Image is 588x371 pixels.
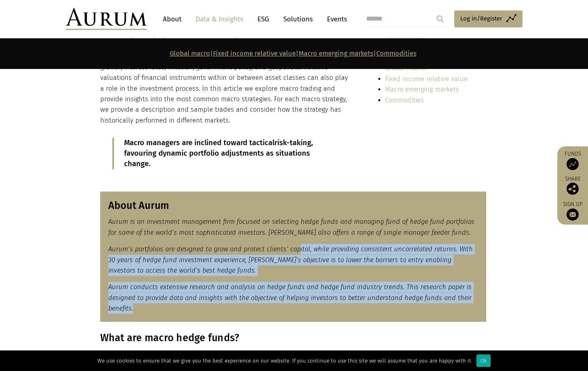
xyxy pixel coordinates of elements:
[108,283,472,312] em: Aurum conducts extensive research and analysis on hedge funds and hedge fund industry trends. Thi...
[454,10,523,27] a: Log in/Register
[279,12,317,27] a: Solutions
[66,8,147,30] img: Aurum
[385,64,425,72] a: Global macro
[567,208,579,221] img: Sign up to our newsletter
[460,14,502,23] span: Log in/Register
[323,12,347,27] a: Events
[170,50,417,57] strong: | | |
[274,138,311,147] span: risk-taking
[124,138,329,169] p: Macro managers are inclined toward tactical , favouring dynamic portfolio adjustments as situatio...
[108,218,474,236] em: Aurum is an investment management firm focused on selecting hedge funds and managing fund of hedg...
[567,183,579,195] img: Share this post
[159,12,185,27] a: About
[253,12,273,27] a: ESG
[385,85,459,93] a: Macro emerging markets
[192,12,247,27] a: Data & Insights
[567,158,579,170] img: Access Funds
[299,50,373,57] a: Macro emerging markets
[108,200,478,212] h3: About Aurum
[385,96,424,104] a: Commodities
[213,50,296,57] a: Fixed income relative value
[170,50,210,57] a: Global macro
[108,245,473,274] em: Aurum’s portfolios are designed to grow and protect clients’ capital, while providing consistent ...
[100,19,352,126] p: Macro funds typically take positions (either directional or relative value) in currencies, bonds,...
[476,354,491,367] div: Ok
[100,332,486,344] h3: What are macro hedge funds?
[376,50,417,57] a: Commodities
[432,11,448,27] input: Submit
[385,75,468,83] a: Fixed income relative value
[561,150,584,170] a: Funds
[561,176,584,195] div: Share
[561,201,584,221] a: Sign up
